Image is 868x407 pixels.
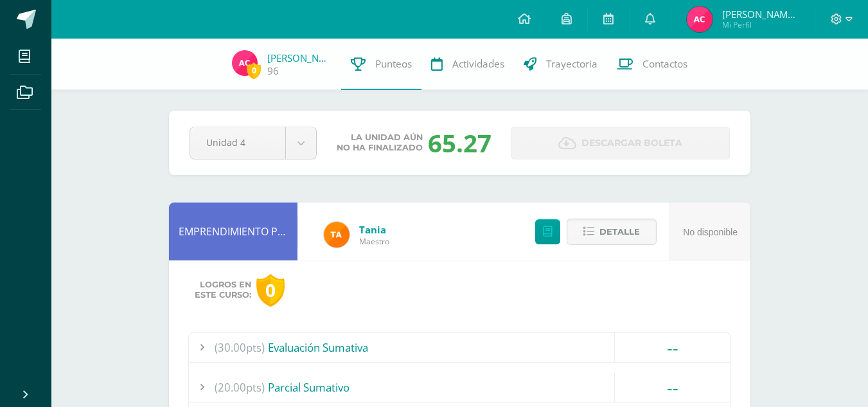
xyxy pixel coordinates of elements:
[189,373,731,402] div: Parcial Sumativo
[359,236,389,247] span: Maestro
[324,222,350,248] img: feaeb2f9bb45255e229dc5fdac9a9f6b.png
[267,64,279,78] a: 96
[615,373,731,402] div: --
[169,203,297,260] div: EMPRENDIMIENTO PARA LA PRODUCTIVIDAD
[722,19,799,30] span: Mi Perfil
[722,8,799,21] span: [PERSON_NAME] [PERSON_NAME]
[683,227,738,237] span: No disponible
[190,127,316,159] a: Unidad 4
[607,39,697,90] a: Contactos
[359,223,389,236] a: Tania
[215,373,265,402] span: (20.00pts)
[514,39,607,90] a: Trayectoria
[581,127,682,159] span: Descargar boleta
[615,333,731,362] div: --
[375,57,412,71] span: Punteos
[546,57,598,71] span: Trayectoria
[195,280,251,300] span: Logros en este curso:
[247,62,261,78] span: 0
[337,132,423,153] span: La unidad aún no ha finalizado
[599,220,640,244] span: Detalle
[215,333,265,362] span: (30.00pts)
[267,51,332,64] a: [PERSON_NAME]
[687,6,713,32] img: 7b796679ac8a5c7c8476872a402b7861.png
[642,57,687,71] span: Contactos
[206,127,269,158] span: Unidad 4
[189,333,731,362] div: Evaluación Sumativa
[341,39,421,90] a: Punteos
[421,39,514,90] a: Actividades
[452,57,504,71] span: Actividades
[567,219,657,245] button: Detalle
[232,50,258,76] img: 7b796679ac8a5c7c8476872a402b7861.png
[256,274,285,307] div: 0
[428,126,492,159] div: 65.27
